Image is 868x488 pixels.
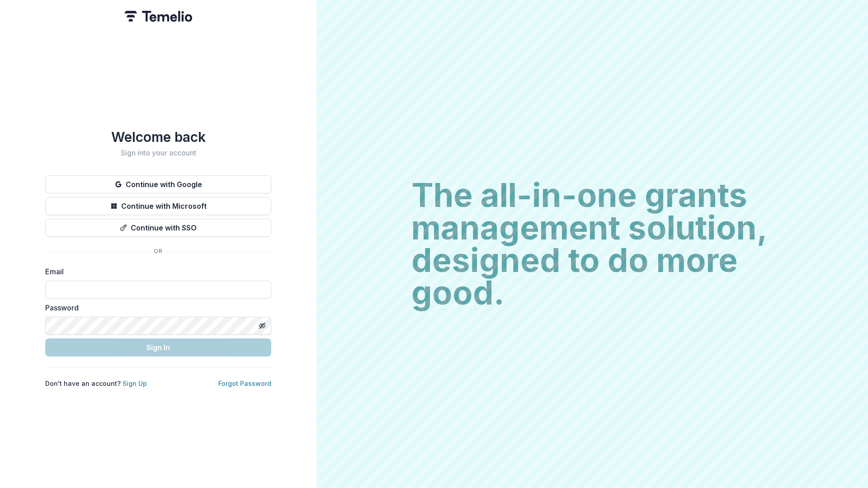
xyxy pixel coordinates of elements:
[45,302,266,313] label: Password
[124,11,192,22] img: Temelio
[45,266,266,277] label: Email
[255,319,269,333] button: Toggle password visibility
[45,338,271,357] button: Sign In
[218,380,271,387] a: Forgot Password
[45,197,271,215] button: Continue with Microsoft
[45,149,271,157] h2: Sign into your account
[45,129,271,145] h1: Welcome back
[45,379,147,388] p: Don't have an account?
[123,380,147,387] a: Sign Up
[45,175,271,193] button: Continue with Google
[45,219,271,237] button: Continue with SSO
